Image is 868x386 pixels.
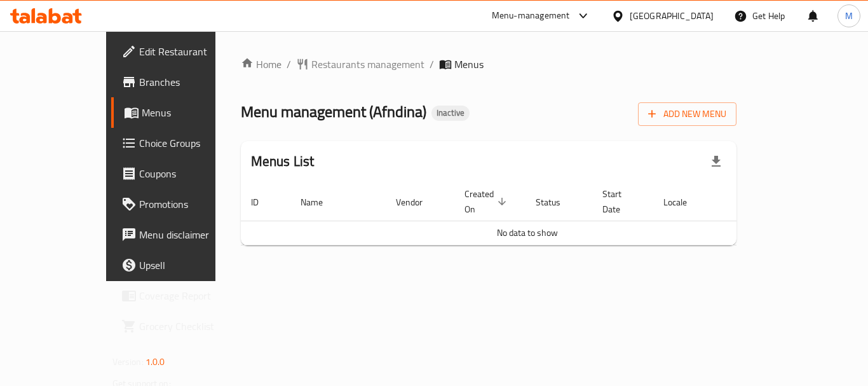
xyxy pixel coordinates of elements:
[139,135,241,151] span: Choice Groups
[139,196,241,212] span: Promotions
[663,195,703,210] span: Locale
[139,166,241,181] span: Coupons
[111,67,251,97] a: Branches
[648,106,726,122] span: Add New Menu
[111,128,251,158] a: Choice Groups
[287,57,291,72] li: /
[454,57,484,72] span: Menus
[146,354,165,370] span: 1.0.0
[431,106,470,121] div: Inactive
[111,189,251,219] a: Promotions
[536,195,577,210] span: Status
[139,74,241,90] span: Branches
[111,97,251,128] a: Menus
[701,146,731,177] div: Export file
[139,258,241,273] span: Upsell
[431,107,470,118] span: Inactive
[139,288,241,303] span: Coverage Report
[111,250,251,280] a: Upsell
[241,97,426,126] span: Menu management ( Afndina )
[430,57,434,72] li: /
[301,195,339,210] span: Name
[251,152,315,171] h2: Menus List
[719,183,814,221] th: Actions
[465,186,510,217] span: Created On
[111,158,251,189] a: Coupons
[112,354,144,370] span: Version:
[311,57,424,72] span: Restaurants management
[111,311,251,341] a: Grocery Checklist
[139,44,241,59] span: Edit Restaurant
[396,195,439,210] span: Vendor
[241,57,737,72] nav: breadcrumb
[845,9,853,23] span: M
[241,183,814,245] table: enhanced table
[241,57,281,72] a: Home
[296,57,424,72] a: Restaurants management
[139,227,241,242] span: Menu disclaimer
[139,319,241,334] span: Grocery Checklist
[111,219,251,250] a: Menu disclaimer
[497,224,558,241] span: No data to show
[638,102,736,126] button: Add New Menu
[251,195,275,210] span: ID
[630,9,714,23] div: [GEOGRAPHIC_DATA]
[111,36,251,67] a: Edit Restaurant
[492,8,570,24] div: Menu-management
[602,186,638,217] span: Start Date
[142,105,241,120] span: Menus
[111,280,251,311] a: Coverage Report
